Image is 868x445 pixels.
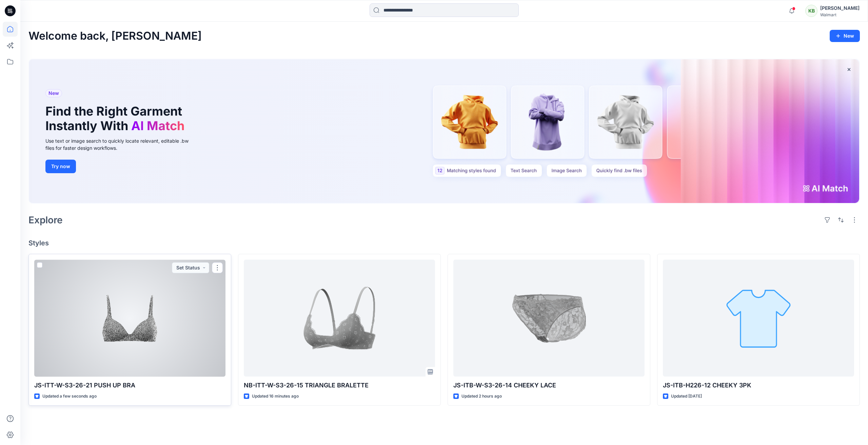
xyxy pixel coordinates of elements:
[252,393,299,400] p: Updated 16 minutes ago
[820,4,860,12] div: [PERSON_NAME]
[28,215,63,225] h2: Explore
[461,393,502,400] p: Updated 2 hours ago
[663,260,854,377] a: JS-ITB-H226-12 CHEEKY 3PK
[28,239,860,247] h4: Styles
[671,393,702,400] p: Updated [DATE]
[45,160,76,173] button: Try now
[48,89,59,97] span: New
[663,381,854,390] p: JS-ITB-H226-12 CHEEKY 3PK
[820,12,860,17] div: Walmart
[805,5,817,17] div: KB
[131,118,184,133] span: AI Match
[244,260,435,377] a: NB-ITT-W-S3-26-15 TRIANGLE BRALETTE
[34,260,225,377] a: JS-ITT-W-S3-26-21 PUSH UP BRA
[244,381,435,390] p: NB-ITT-W-S3-26-15 TRIANGLE BRALETTE
[830,30,860,42] button: New
[453,381,645,390] p: JS-ITB-W-S3-26-14 CHEEKY LACE
[45,137,198,151] div: Use text or image search to quickly locate relevant, editable .bw files for faster design workflows.
[42,393,97,400] p: Updated a few seconds ago
[453,260,645,377] a: JS-ITB-W-S3-26-14 CHEEKY LACE
[45,104,188,133] h1: Find the Right Garment Instantly With
[28,30,202,42] h2: Welcome back, [PERSON_NAME]
[34,381,225,390] p: JS-ITT-W-S3-26-21 PUSH UP BRA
